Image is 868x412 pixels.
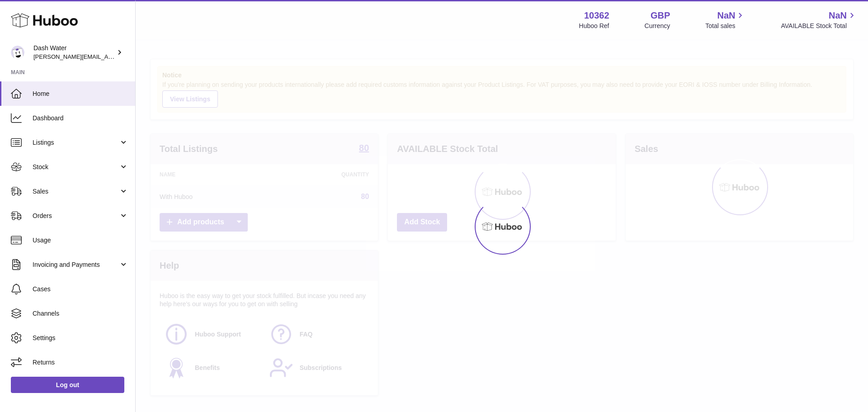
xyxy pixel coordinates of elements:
[33,90,128,98] span: Home
[651,9,670,22] strong: GBP
[33,358,128,367] span: Returns
[33,334,128,342] span: Settings
[33,114,128,123] span: Dashboard
[33,309,128,318] span: Channels
[33,44,115,61] div: Dash Water
[781,9,857,30] a: NaN AVAILABLE Stock Total
[33,138,119,147] span: Listings
[33,163,119,171] span: Stock
[781,22,857,30] span: AVAILABLE Stock Total
[33,187,119,196] span: Sales
[11,46,24,59] img: james@dash-water.com
[33,212,119,220] span: Orders
[645,22,670,30] div: Currency
[705,9,745,30] a: NaN Total sales
[33,285,128,294] span: Cases
[717,9,735,22] span: NaN
[579,22,609,30] div: Huboo Ref
[829,9,847,22] span: NaN
[11,377,124,393] a: Log out
[584,9,609,22] strong: 10362
[33,260,119,269] span: Invoicing and Payments
[705,22,745,30] span: Total sales
[33,53,181,60] span: [PERSON_NAME][EMAIL_ADDRESS][DOMAIN_NAME]
[33,236,128,245] span: Usage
